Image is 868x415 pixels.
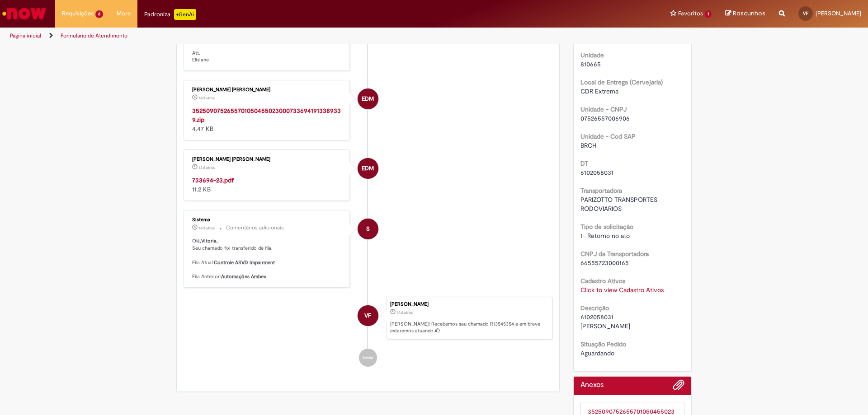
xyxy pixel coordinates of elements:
[580,223,633,231] b: Tipo de solicitação
[580,196,659,213] span: PARIZOTTO TRANSPORTES RODOVIARIOS
[61,32,127,39] a: Formulário de Atendimento
[580,78,663,86] b: Local de Entrega (Cervejaria)
[199,165,215,170] time: 18/09/2025 07:51:57
[7,28,572,44] ul: Trilhas de página
[580,159,588,168] b: DT
[580,277,625,285] b: Cadastro Ativos
[95,10,103,18] span: 6
[580,132,636,140] b: Unidade - Cod SAP
[358,89,378,109] div: Elisiane de Moura Cardozo
[201,238,217,244] b: Vitoria
[580,87,618,95] span: CDR Extrema
[580,340,626,348] b: Situação Pedido
[725,9,765,18] a: Rascunhos
[580,286,664,294] a: Click to view Cadastro Ativos
[580,259,629,267] span: 66555723000165
[1,5,47,23] img: ServiceNow
[397,310,413,315] time: 17/09/2025 20:29:05
[199,225,215,231] time: 17/09/2025 20:29:09
[580,114,630,122] span: 07526557006906
[390,302,547,307] div: [PERSON_NAME]
[678,9,703,18] span: Favoritos
[397,310,413,315] span: 14d atrás
[673,379,684,395] button: Adicionar anexos
[214,259,275,266] b: Controle ASVD Impairment
[580,105,627,113] b: Unidade - CNPJ
[117,9,131,18] span: More
[10,32,41,39] a: Página inicial
[705,10,712,18] span: 1
[144,9,196,20] div: Padroniza
[803,10,808,16] span: VF
[580,381,604,389] h2: Anexos
[358,219,378,239] div: System
[580,349,614,357] span: Aguardando
[580,141,596,149] span: BRCH
[192,238,343,280] p: Olá, , Seu chamado foi transferido de fila. Fila Atual: Fila Anterior:
[580,232,630,240] span: 1- Retorno no ato
[174,9,196,20] p: +GenAi
[362,88,374,110] span: EDM
[362,158,374,179] span: EDM
[62,9,94,18] span: Requisições
[184,297,552,340] li: Vitoria Junqueira Fornasaro
[580,304,609,312] b: Descrição
[192,176,234,184] a: 733694-23.pdf
[358,158,378,179] div: Elisiane de Moura Cardozo
[390,321,547,335] p: [PERSON_NAME]! Recebemos seu chamado R13545354 e em breve estaremos atuando.
[192,87,343,93] div: [PERSON_NAME] [PERSON_NAME]
[580,168,613,177] span: 6102058031
[199,165,215,170] span: 14d atrás
[366,218,370,240] span: S
[192,217,343,223] div: Sistema
[192,157,343,162] div: [PERSON_NAME] [PERSON_NAME]
[580,313,630,330] span: 6102058031 [PERSON_NAME]
[192,107,341,124] a: 35250907526557010504550230007336941913389339.zip
[199,95,215,101] time: 18/09/2025 07:51:58
[199,225,215,231] span: 14d atrás
[580,51,604,59] b: Unidade
[358,305,378,326] div: Vitoria Junqueira Fornasaro
[580,250,649,258] b: CNPJ da Transportadora
[580,187,622,195] b: Transportadora
[364,305,371,326] span: VF
[192,176,343,194] div: 11.2 KB
[199,95,215,101] span: 14d atrás
[192,106,343,133] div: 4.47 KB
[221,273,266,280] b: Automações Ambev
[226,224,284,232] small: Comentários adicionais
[580,60,601,68] span: 810665
[733,9,765,18] span: Rascunhos
[816,9,861,17] span: [PERSON_NAME]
